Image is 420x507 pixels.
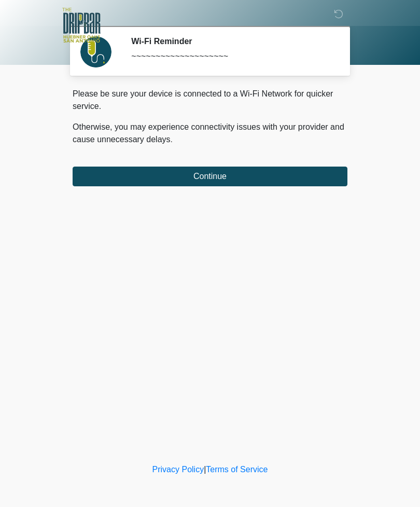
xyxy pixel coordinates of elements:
[73,121,347,146] p: Otherwise, you may experience connectivity issues with your provider and cause unnecessary delays
[73,167,347,186] button: Continue
[204,465,206,474] a: |
[152,465,204,474] a: Privacy Policy
[171,135,173,144] span: .
[62,8,101,43] img: The DRIPBaR - The Strand at Huebner Oaks Logo
[131,50,332,63] div: ~~~~~~~~~~~~~~~~~~~~
[73,88,347,113] p: Please be sure your device is connected to a Wi-Fi Network for quicker service.
[206,465,268,474] a: Terms of Service
[80,36,111,67] img: Agent Avatar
